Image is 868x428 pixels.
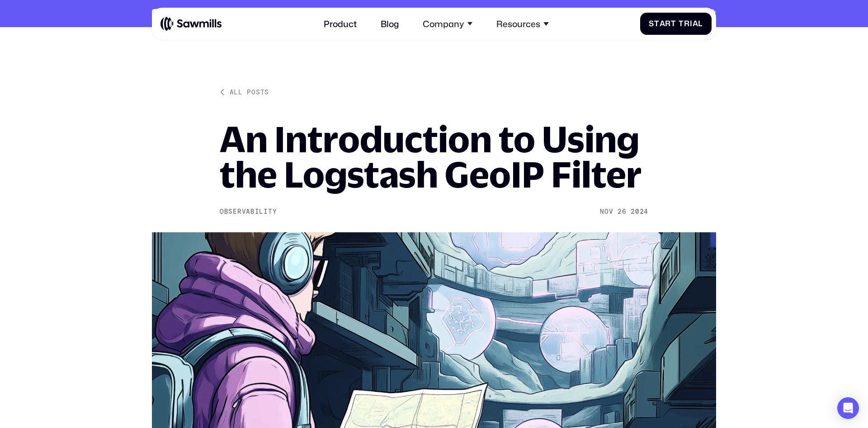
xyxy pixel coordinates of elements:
[693,19,698,28] span: a
[640,13,712,35] a: StartTrial
[837,397,859,419] div: Open Intercom Messenger
[220,88,269,96] a: All posts
[671,19,676,28] span: t
[230,88,269,96] div: All posts
[374,12,406,35] a: Blog
[660,19,665,28] span: a
[600,208,613,216] div: Nov
[220,122,648,192] h1: An Introduction to Using the Logstash GeoIP Filter
[690,19,693,28] span: i
[698,19,703,28] span: l
[496,19,540,29] div: Resources
[416,12,479,35] div: Company
[665,19,671,28] span: r
[684,19,690,28] span: r
[423,19,464,29] div: Company
[618,208,626,216] div: 26
[679,19,684,28] span: T
[490,12,555,35] div: Resources
[654,19,660,28] span: t
[649,19,654,28] span: S
[631,208,648,216] div: 2024
[317,12,363,35] a: Product
[220,208,277,216] div: Observability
